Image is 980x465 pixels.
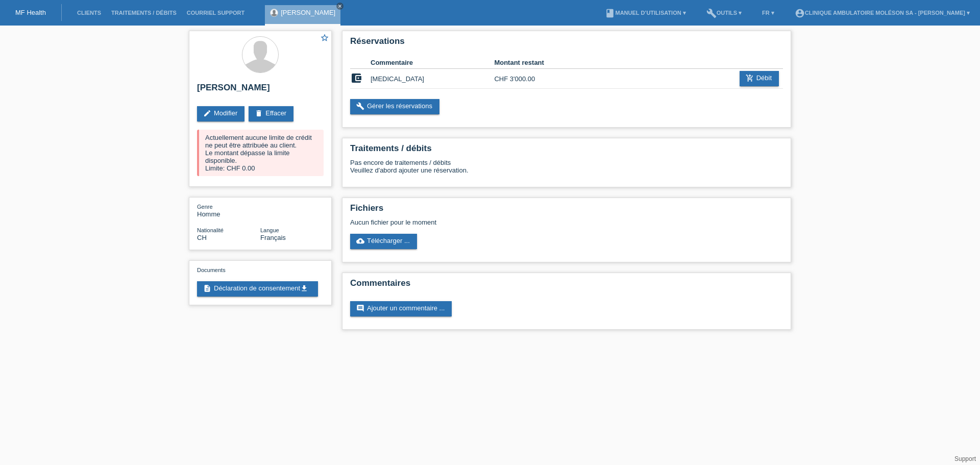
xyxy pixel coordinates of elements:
[350,159,783,182] div: Pas encore de traitements / débits Veuillez d'abord ajouter une réservation.
[197,204,213,210] span: Genre
[197,281,318,297] a: descriptionDéclaration de consentementget_app
[706,8,717,18] i: build
[954,455,976,462] a: Support
[197,83,324,98] h2: [PERSON_NAME]
[494,57,556,69] th: Montant restant
[350,143,783,159] h2: Traitements / débits
[337,4,342,9] i: close
[350,278,783,293] h2: Commentaires
[182,10,250,16] a: Courriel Support
[350,99,439,114] a: buildGérer les réservations
[203,284,211,292] i: description
[281,9,335,16] a: [PERSON_NAME]
[197,203,260,218] div: Homme
[300,284,308,292] i: get_app
[795,8,805,18] i: account_circle
[260,227,279,233] span: Langue
[350,36,783,52] h2: Réservations
[356,237,364,245] i: cloud_upload
[600,10,691,16] a: bookManuel d’utilisation ▾
[371,69,494,89] td: [MEDICAL_DATA]
[336,3,344,10] a: close
[197,130,324,176] div: Actuellement aucune limite de crédit ne peut être attribuée au client. Le montant dépasse la limi...
[320,33,329,44] a: star_border
[260,234,286,241] span: Français
[15,9,46,16] a: MF Health
[371,57,494,69] th: Commentaire
[350,234,417,249] a: cloud_uploadTélécharger ...
[356,304,364,312] i: comment
[249,106,293,121] a: deleteEffacer
[350,301,452,316] a: commentAjouter un commentaire ...
[746,74,754,82] i: add_shopping_cart
[255,109,263,117] i: delete
[350,203,783,218] h2: Fichiers
[605,8,615,18] i: book
[72,10,106,16] a: Clients
[203,109,211,117] i: edit
[197,227,224,233] span: Nationalité
[350,72,362,84] i: account_balance_wallet
[197,267,226,273] span: Documents
[320,33,329,42] i: star_border
[350,218,662,226] div: Aucun fichier pour le moment
[757,10,779,16] a: FR ▾
[740,71,779,86] a: add_shopping_cartDébit
[197,234,207,241] span: Suisse
[356,102,364,110] i: build
[197,106,244,121] a: editModifier
[494,69,556,89] td: CHF 3'000.00
[790,10,975,16] a: account_circleClinique ambulatoire Moléson SA - [PERSON_NAME] ▾
[106,10,182,16] a: Traitements / débits
[701,10,747,16] a: buildOutils ▾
